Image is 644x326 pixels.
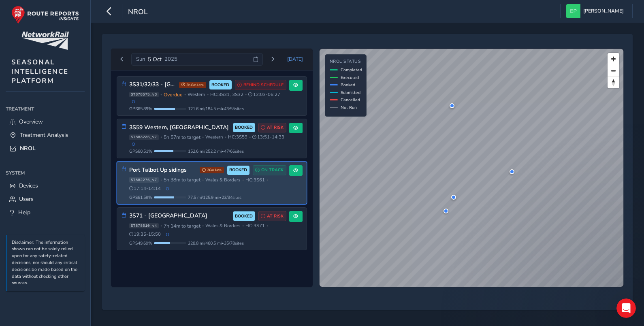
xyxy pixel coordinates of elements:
[248,92,280,98] span: 12:03 - 06:27
[229,167,247,173] span: BOOKED
[267,124,284,131] span: AT RISK
[19,182,38,190] span: Devices
[129,92,159,98] span: ST878575_v3
[160,135,162,139] span: •
[20,131,68,139] span: Treatment Analysis
[566,4,580,18] img: diamond-layout
[11,6,79,24] img: rr logo
[20,145,36,152] span: NROL
[225,135,226,139] span: •
[608,77,619,88] button: Reset bearing to north
[129,177,159,183] span: ST882276_v7
[6,179,85,192] a: Devices
[210,92,243,98] span: HC: 3S31, 3S32
[205,134,223,140] span: Western
[11,58,68,85] span: SEASONAL INTELLIGENCE PLATFORM
[148,55,162,63] span: 5 Oct
[245,223,265,229] span: HC: 3S71
[188,240,244,246] span: 228.8 mi / 460.5 mi • 35 / 78 sites
[202,135,204,139] span: •
[160,224,162,228] span: •
[243,82,284,88] span: BEHIND SCHEDULE
[341,67,362,73] span: Completed
[202,178,204,182] span: •
[188,194,241,200] span: 77.5 mi / 125.9 mi • 23 / 34 sites
[341,97,360,103] span: Cancelled
[205,177,240,183] span: Wales & Borders
[18,209,30,216] span: Help
[245,92,247,97] span: •
[128,7,148,18] span: NROL
[19,118,43,126] span: Overview
[202,224,204,228] span: •
[164,223,200,229] span: 7h 14m to target
[235,213,253,219] span: BOOKED
[341,82,355,88] span: Booked
[129,240,152,246] span: GPS 49.69 %
[6,103,85,115] div: Treatment
[129,213,230,219] h3: 3S71 - [GEOGRAPHIC_DATA]
[129,223,159,229] span: ST878510_v4
[287,56,303,62] span: [DATE]
[129,106,152,112] span: GPS 65.89 %
[188,148,244,154] span: 152.6 mi / 252.2 mi • 47 / 66 sites
[115,54,129,64] button: Previous day
[160,178,162,182] span: •
[129,185,161,192] span: 17:14 - 14:14
[267,213,284,219] span: AT RISK
[164,177,200,183] span: 5h 38m to target
[160,92,162,97] span: •
[608,65,619,77] button: Zoom out
[228,134,247,140] span: HC: 3S59
[205,223,240,229] span: Wales & Borders
[188,92,205,98] span: Western
[242,178,244,182] span: •
[211,82,229,88] span: BOOKED
[242,224,244,228] span: •
[21,32,69,50] img: customer logo
[245,177,265,183] span: HC: 3S61
[164,134,200,141] span: 5h 57m to target
[200,167,224,173] span: 26m late
[608,53,619,65] button: Zoom in
[164,92,183,98] span: Overdue
[235,124,253,131] span: BOOKED
[566,4,627,18] button: [PERSON_NAME]
[129,124,230,131] h3: 3S59 Western, [GEOGRAPHIC_DATA]
[341,75,359,81] span: Executed
[129,134,159,140] span: ST883236_v7
[330,59,362,64] h4: NROL Status
[6,206,85,219] a: Help
[184,92,186,97] span: •
[129,81,176,88] h3: 3S31/32/33 - [GEOGRAPHIC_DATA], [GEOGRAPHIC_DATA] [GEOGRAPHIC_DATA] & [GEOGRAPHIC_DATA]
[341,89,360,96] span: Submitted
[6,115,85,128] a: Overview
[266,54,279,64] button: Next day
[129,231,161,237] span: 19:35 - 15:50
[6,142,85,155] a: NROL
[267,224,268,228] span: •
[207,92,209,97] span: •
[179,82,206,88] span: 3h 8m late
[19,195,34,203] span: Users
[6,167,85,179] div: System
[12,239,81,287] p: Disclaimer: The information shown can not be solely relied upon for any safety-related decisions,...
[616,298,636,318] iframe: Intercom live chat
[261,167,284,173] span: ON TRACK
[267,178,268,182] span: •
[249,135,251,139] span: •
[136,55,145,63] span: Sun
[6,128,85,142] a: Treatment Analysis
[129,148,152,154] span: GPS 60.51 %
[129,167,197,174] h3: Port Talbot Up sidings
[341,104,357,111] span: Not Run
[583,4,624,18] span: [PERSON_NAME]
[282,53,309,65] button: Today
[252,134,284,140] span: 13:51 - 14:33
[129,194,152,200] span: GPS 61.59 %
[6,192,85,206] a: Users
[164,55,177,63] span: 2025
[188,106,244,112] span: 121.6 mi / 184.5 mi • 43 / 55 sites
[320,49,624,287] canvas: Map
